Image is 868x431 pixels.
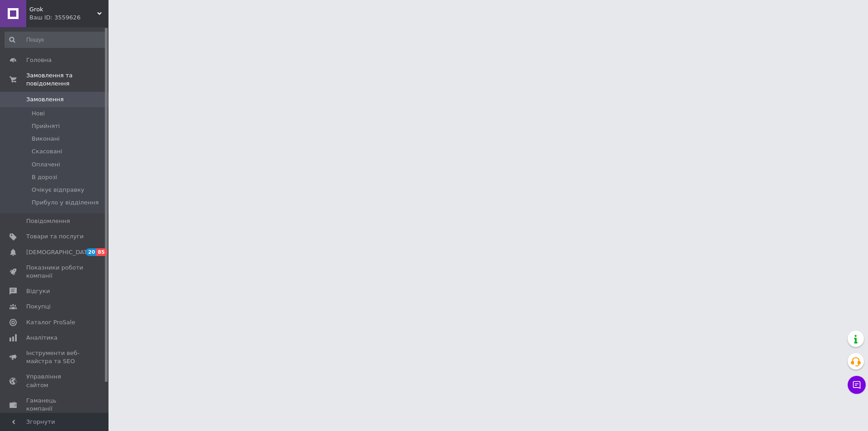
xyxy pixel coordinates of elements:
span: Замовлення [26,95,64,104]
span: Управління сайтом [26,373,84,389]
input: Пошук [5,32,107,48]
span: Гаманець компанії [26,397,84,413]
span: Оплачені [32,161,60,169]
span: Відгуки [26,287,50,295]
span: Інструменти веб-майстра та SEO [26,349,84,365]
span: Grok [29,5,97,14]
span: 85 [96,248,107,256]
span: В дорозі [32,173,57,181]
div: Ваш ID: 3559626 [29,14,108,22]
span: Показники роботи компанії [26,264,84,280]
span: Повідомлення [26,217,70,225]
span: Нові [32,109,45,118]
span: Товари та послуги [26,232,84,241]
span: Аналітика [26,334,57,342]
span: Замовлення та повідомлення [26,71,108,88]
span: Прийняті [32,122,60,130]
span: Каталог ProSale [26,318,75,327]
span: Головна [26,56,52,64]
span: Скасовані [32,147,62,156]
span: Виконані [32,135,60,143]
span: Очікує відправку [32,186,85,194]
span: Прибуло у відділення [32,199,99,207]
button: Чат з покупцем [848,376,866,394]
span: [DEMOGRAPHIC_DATA] [26,248,93,256]
span: 20 [86,248,96,256]
span: Покупці [26,303,51,311]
